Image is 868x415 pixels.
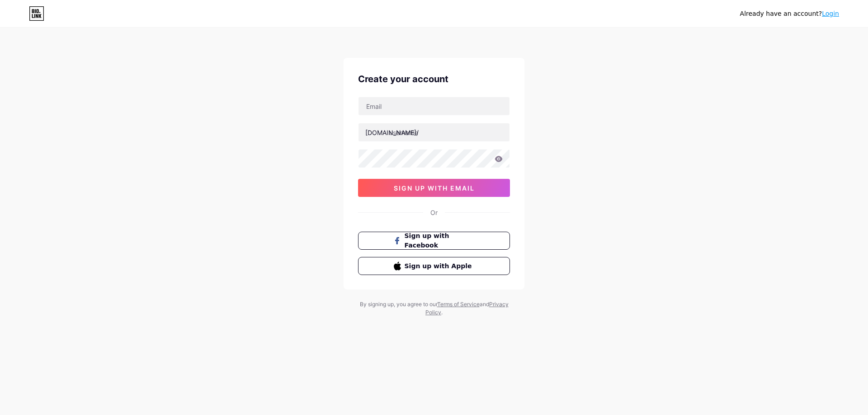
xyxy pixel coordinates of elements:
a: Terms of Service [437,301,480,308]
div: Already have an account? [740,9,839,19]
div: By signing up, you agree to our and . [357,300,511,317]
input: username [359,123,509,141]
div: [DOMAIN_NAME]/ [365,128,419,137]
button: Sign up with Facebook [358,232,510,250]
button: sign up with email [358,179,510,197]
div: Or [430,208,438,217]
span: Sign up with Facebook [405,231,475,250]
button: Sign up with Apple [358,257,510,275]
span: Sign up with Apple [405,261,475,271]
input: Email [359,97,509,115]
span: sign up with email [394,184,475,192]
a: Login [822,10,839,17]
div: Create your account [358,72,510,86]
